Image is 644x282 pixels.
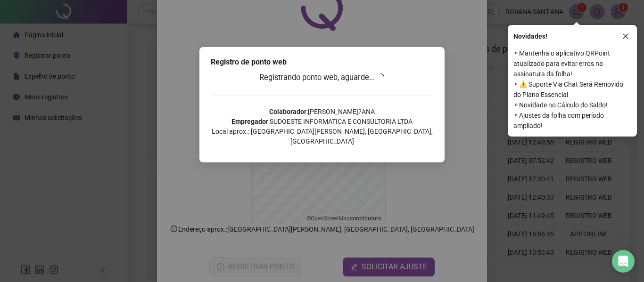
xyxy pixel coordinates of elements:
span: ⚬ Mantenha o aplicativo QRPoint atualizado para evitar erros na assinatura da folha! [513,48,631,79]
div: Open Intercom Messenger [612,250,635,273]
h3: Registrando ponto web, aguarde... [211,72,433,84]
span: ⚬ Ajustes da folha com período ampliado! [513,110,631,131]
strong: Colaborador [269,108,306,115]
span: loading [376,73,385,81]
strong: Empregador [231,118,268,125]
span: ⚬ Novidade no Cálculo do Saldo! [513,100,631,110]
span: ⚬ ⚠️ Suporte Via Chat Será Removido do Plano Essencial [513,79,631,100]
div: Registro de ponto web [211,56,433,68]
span: Novidades ! [513,31,547,41]
p: : [PERSON_NAME]?ANA : SUDOESTE INFORMATICA E CONSULTORIA LTDA Local aprox.: [GEOGRAPHIC_DATA][PER... [211,107,433,146]
span: close [622,33,629,40]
